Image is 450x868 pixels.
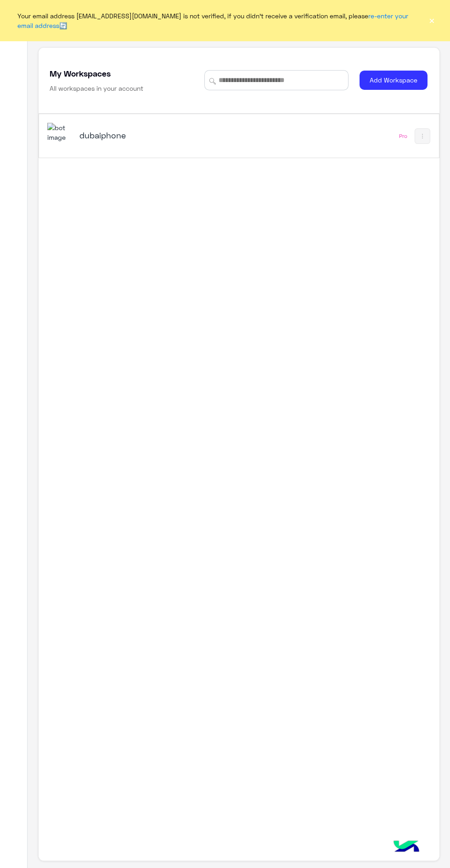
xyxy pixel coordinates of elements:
h5: My Workspaces [50,68,111,79]
button: × [428,16,436,25]
div: Pro [399,132,407,140]
span: Your email address [EMAIL_ADDRESS][DOMAIN_NAME] is not verified, if you didn't receive a verifica... [17,11,425,30]
a: re-enter your email address [17,12,408,29]
h6: All workspaces in your account [50,84,143,93]
h5: dubaiphone [79,130,217,141]
button: Add Workspace [360,71,427,90]
img: 1403182699927242 [47,123,72,143]
img: hulul-logo.png [390,831,422,863]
